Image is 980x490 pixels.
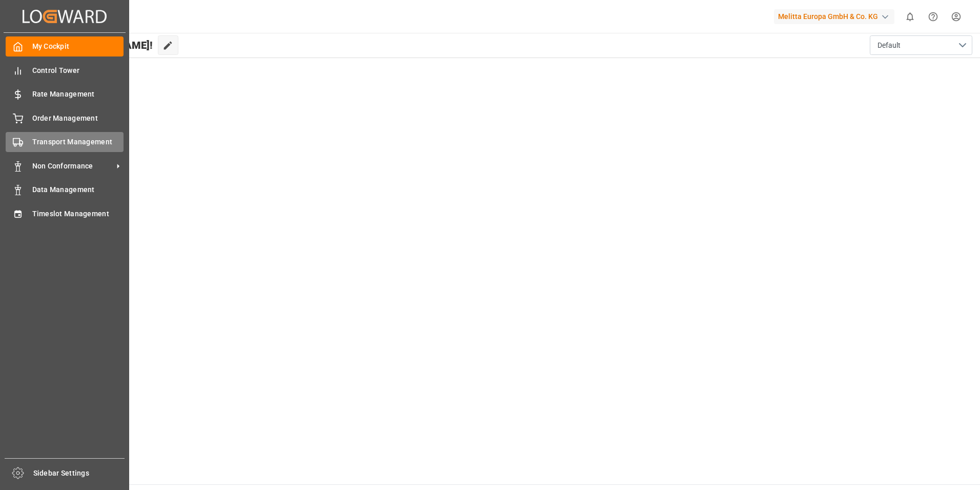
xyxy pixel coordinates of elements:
[32,89,124,100] span: Rate Management
[6,84,124,104] a: Rate Management
[32,161,113,172] span: Non Conformance
[32,184,124,195] span: Data Management
[32,113,124,124] span: Order Management
[32,41,124,52] span: My Cockpit
[33,468,125,479] span: Sidebar Settings
[32,137,124,147] span: Transport Management
[6,36,124,56] a: My Cockpit
[6,203,124,223] a: Timeslot Management
[922,5,945,28] button: Help Center
[870,35,972,55] button: open menu
[774,7,899,26] button: Melitta Europa GmbH & Co. KG
[6,132,124,152] a: Transport Management
[899,5,922,28] button: show 0 new notifications
[32,209,124,219] span: Timeslot Management
[32,65,124,76] span: Control Tower
[774,9,894,24] div: Melitta Europa GmbH & Co. KG
[877,40,901,51] span: Default
[6,180,124,200] a: Data Management
[6,108,124,128] a: Order Management
[43,35,153,55] span: Hello [PERSON_NAME]!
